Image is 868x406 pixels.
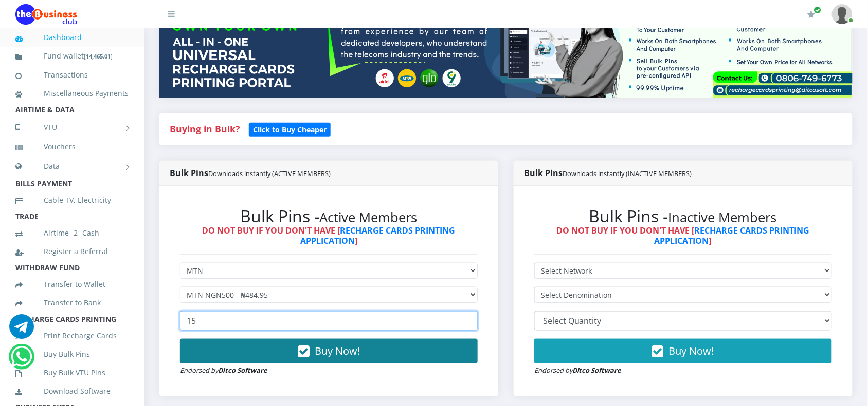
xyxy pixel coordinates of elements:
small: [ ] [84,52,113,60]
a: Buy Bulk VTU Pins [15,361,129,384]
strong: DO NOT BUY IF YOU DON'T HAVE [ ] [203,225,456,246]
strong: Buying in Bulk? [170,123,240,135]
button: Buy Now! [534,339,832,363]
small: Downloads instantly (ACTIVE MEMBERS) [208,169,331,178]
a: Chat for support [11,352,32,369]
a: Transfer to Wallet [15,273,129,296]
a: Chat for support [9,322,34,339]
strong: Ditco Software [572,365,622,375]
small: Inactive Members [668,208,777,226]
a: Cable TV, Electricity [15,188,129,212]
button: Buy Now! [180,339,478,363]
h2: Bulk Pins - [180,206,478,226]
span: Buy Now! [315,344,360,358]
input: Enter Quantity [180,311,478,331]
strong: DO NOT BUY IF YOU DON'T HAVE [ ] [557,225,810,246]
small: Downloads instantly (INACTIVE MEMBERS) [563,169,692,178]
a: Register a Referral [15,240,129,263]
a: Buy Bulk Pins [15,342,129,366]
a: Data [15,153,129,179]
a: Transfer to Bank [15,291,129,315]
a: Download Software [15,379,129,403]
a: Click to Buy Cheaper [249,123,331,135]
a: RECHARGE CARDS PRINTING APPLICATION [655,225,810,246]
img: multitenant_rcp.png [159,3,853,98]
small: Endorsed by [534,365,622,375]
strong: Bulk Pins [170,167,331,179]
small: Endorsed by [180,365,267,375]
strong: Ditco Software [218,365,267,375]
a: Miscellaneous Payments [15,82,129,105]
i: Renew/Upgrade Subscription [808,10,816,18]
strong: Bulk Pins [524,167,692,179]
a: Dashboard [15,26,129,49]
a: Transactions [15,63,129,87]
span: Buy Now! [669,344,714,358]
a: Print Recharge Cards [15,324,129,347]
b: Click to Buy Cheaper [253,125,327,134]
img: User [832,4,853,24]
h2: Bulk Pins - [534,206,832,226]
a: Airtime -2- Cash [15,221,129,245]
b: 14,465.01 [86,52,111,60]
img: Logo [15,4,77,25]
small: Active Members [320,208,418,226]
a: VTU [15,114,129,140]
span: Renew/Upgrade Subscription [814,6,822,14]
a: Fund wallet[14,465.01] [15,44,129,68]
a: RECHARGE CARDS PRINTING APPLICATION [300,225,456,246]
a: Vouchers [15,135,129,159]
